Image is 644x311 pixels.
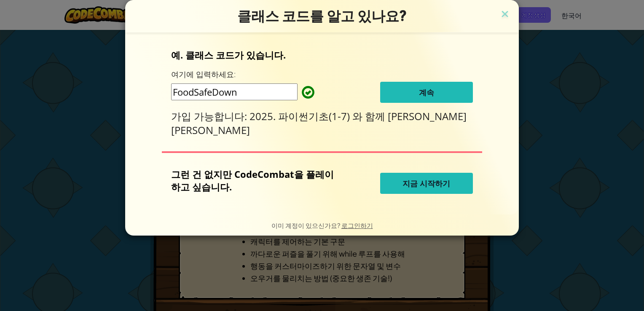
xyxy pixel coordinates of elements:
[237,8,407,24] span: 클래스 코드를 알고 있나요?
[380,173,473,194] button: 지금 시작하기
[352,109,388,123] span: 와 함께
[250,109,352,123] span: 2025. 파이썬기초(1-7)
[402,178,450,188] span: 지금 시작하기
[171,109,467,137] span: [PERSON_NAME] [PERSON_NAME]
[171,109,250,123] span: 가입 가능합니다:
[341,221,373,229] a: 로그인하기
[499,8,510,21] img: close icon
[171,48,472,61] p: 예. 클래스 코드가 있습니다.
[380,82,473,103] button: 계속
[419,87,434,97] span: 계속
[271,221,341,229] span: 이미 계정이 있으신가요?
[171,69,236,80] label: 여기에 입력하세요:
[171,168,338,193] p: 그런 건 없지만 CodeCombat을 플레이하고 싶습니다.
